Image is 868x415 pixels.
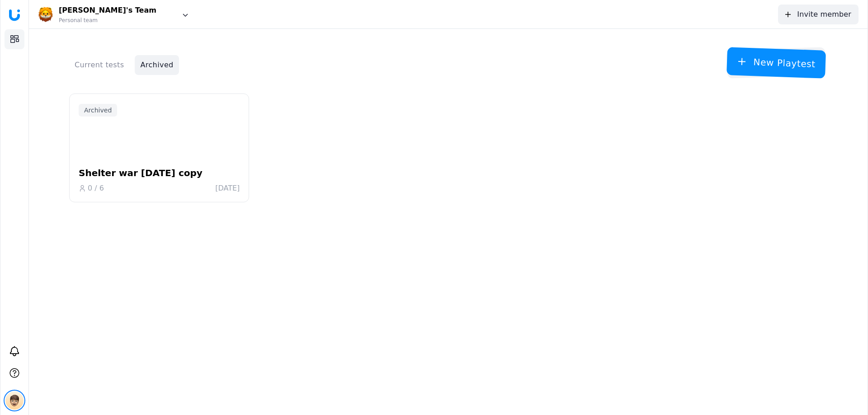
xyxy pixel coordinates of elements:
span: New Playtest [753,56,816,71]
img: Nikita Ibragimov [5,392,24,410]
img: team-icon-1.png [38,7,53,22]
span: Invite member [797,9,851,20]
div: [DATE] [215,183,240,194]
h4: Shelter war [DATE] copy [79,167,240,179]
div: Archived [135,55,179,75]
span: Archived [79,104,117,117]
a: Nikita Ibragimov [4,390,25,411]
span: 0 / 6 [88,183,104,194]
button: Invite member [778,5,859,24]
span: [PERSON_NAME]'s Team [59,5,156,16]
div: Current tests [69,55,129,75]
span: Personal team [59,17,156,24]
a: New Playtest [727,49,827,77]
